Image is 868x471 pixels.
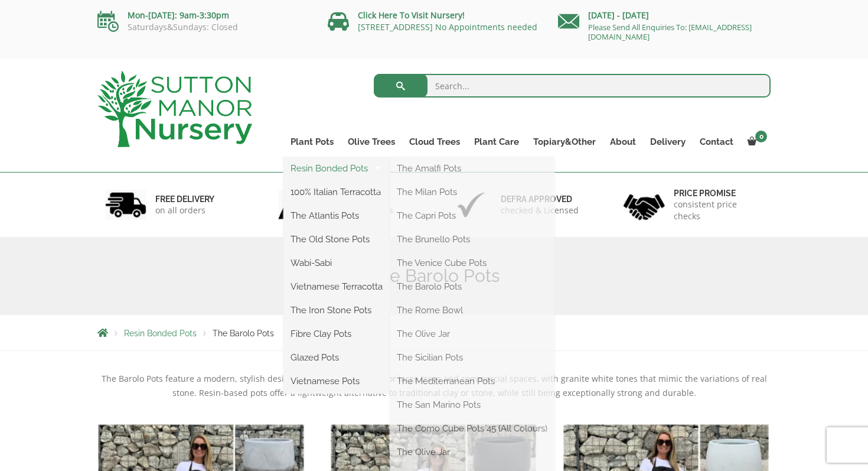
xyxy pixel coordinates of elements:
a: Vietnamese Pots [283,372,390,390]
a: Glazed Pots [283,349,390,366]
p: Saturdays&Sundays: Closed [97,22,310,32]
a: Wabi-Sabi [283,254,390,272]
a: Plant Care [467,134,526,150]
a: The Venice Cube Pots [390,254,554,272]
a: Click Here To Visit Nursery! [358,9,465,21]
p: consistent price checks [674,199,763,222]
a: Delivery [643,134,693,150]
h1: The Barolo Pots [97,265,771,287]
p: [DATE] - [DATE] [558,8,771,22]
a: The San Marino Pots [390,396,554,414]
a: Please Send All Enquiries To: [EMAIL_ADDRESS][DOMAIN_NAME] [588,22,752,42]
a: The Como Cube Pots 45 (All Colours) [390,420,554,437]
img: 2.jpg [278,190,319,220]
a: Vietnamese Terracotta [283,278,390,295]
a: The Olive Jar [390,325,554,343]
a: The Rome Bowl [390,301,554,319]
nav: Breadcrumbs [97,328,771,337]
a: The Brunello Pots [390,230,554,248]
a: Plant Pots [283,134,341,150]
a: 0 [740,134,771,150]
a: About [603,134,643,150]
input: Search... [374,74,771,98]
a: The Mediterranean Pots [390,372,554,390]
img: 4.jpg [624,187,665,223]
a: Olive Trees [341,134,402,150]
a: The Atlantis Pots [283,207,390,225]
a: Topiary&Other [526,134,603,150]
a: Contact [693,134,740,150]
a: The Barolo Pots [390,278,554,295]
a: Resin Bonded Pots [283,160,390,177]
img: logo [97,71,252,147]
a: The Olive Jar [390,443,554,461]
img: 1.jpg [105,190,146,220]
h6: FREE DELIVERY [155,194,214,204]
p: Mon-[DATE]: 9am-3:30pm [97,8,310,22]
a: The Sicilian Pots [390,349,554,366]
a: Resin Bonded Pots [124,329,197,338]
span: The Barolo Pots [213,329,274,338]
a: The Capri Pots [390,207,554,225]
span: 0 [755,131,767,142]
h6: Price promise [674,188,763,199]
p: on all orders [155,204,214,216]
a: The Old Stone Pots [283,230,390,248]
a: Cloud Trees [402,134,467,150]
a: Fibre Clay Pots [283,325,390,343]
a: The Iron Stone Pots [283,301,390,319]
a: 100% Italian Terracotta [283,183,390,201]
a: The Amalfi Pots [390,160,554,177]
a: The Milan Pots [390,183,554,201]
a: [STREET_ADDRESS] No Appointments needed [358,21,537,33]
p: The Barolo Pots feature a modern, stylish design that works beautifully for large trees and comme... [97,372,771,400]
